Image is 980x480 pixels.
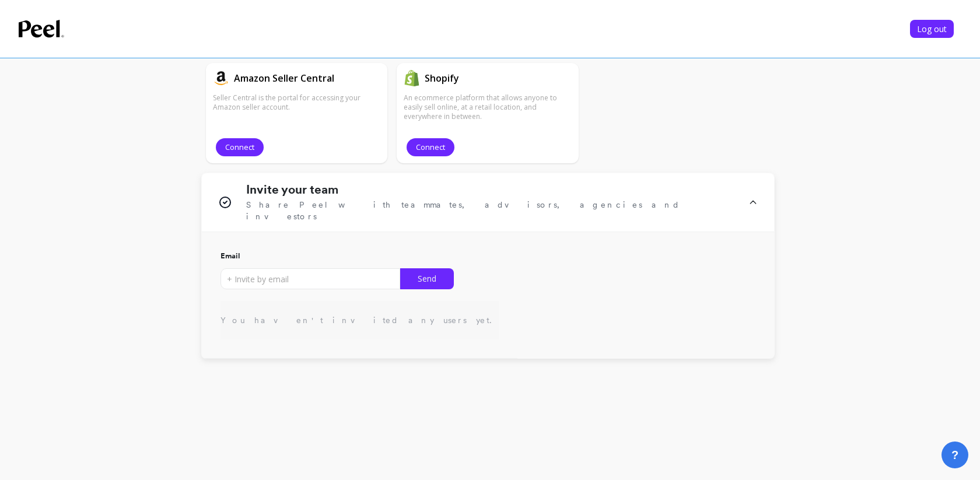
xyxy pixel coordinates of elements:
[234,71,334,85] h1: Amazon Seller Central
[910,20,954,38] button: Log out
[917,23,947,34] span: Log out
[246,183,338,197] h1: Invite your team
[220,251,240,261] span: Email
[951,447,958,463] span: ?
[404,93,572,121] p: An ecommerce platform that allows anyone to easily sell online, at a retail location, and everywh...
[213,93,381,112] p: Seller Central is the portal for accessing your Amazon seller account.
[416,142,445,153] span: Connect
[216,138,264,156] button: Connect
[942,442,968,468] button: ?
[425,71,459,85] h1: Shopify
[246,199,734,222] span: Share Peel with teammates, advisors, agencies and investors
[418,273,436,285] span: Send
[407,138,454,156] button: Connect
[220,301,499,339] div: You haven't invited any users yet.
[225,142,254,153] span: Connect
[404,70,420,86] img: api.shopify.svg
[213,70,229,86] img: api.amazon.svg
[400,268,454,289] button: Send
[220,268,400,289] input: + Invite by email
